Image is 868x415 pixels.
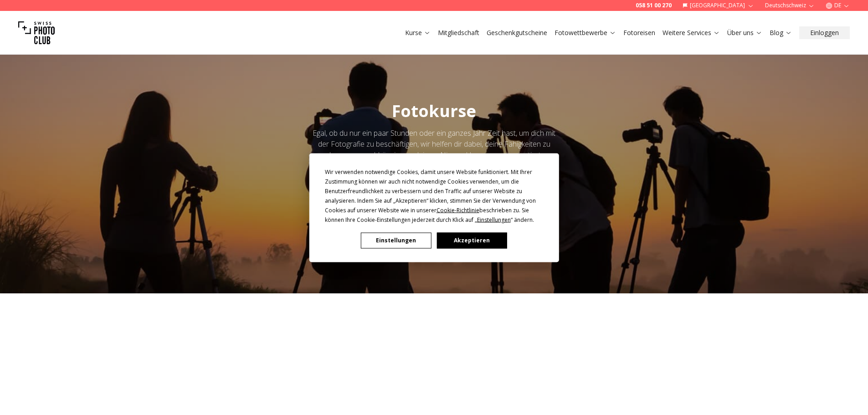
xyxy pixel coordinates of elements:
div: Wir verwenden notwendige Cookies, damit unsere Website funktioniert. Mit Ihrer Zustimmung können ... [325,167,544,224]
span: Cookie-Richtlinie [437,206,479,214]
button: Akzeptieren [437,232,507,248]
div: Cookie Consent Prompt [309,153,559,262]
span: Einstellungen [477,215,511,223]
button: Einstellungen [361,232,431,248]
